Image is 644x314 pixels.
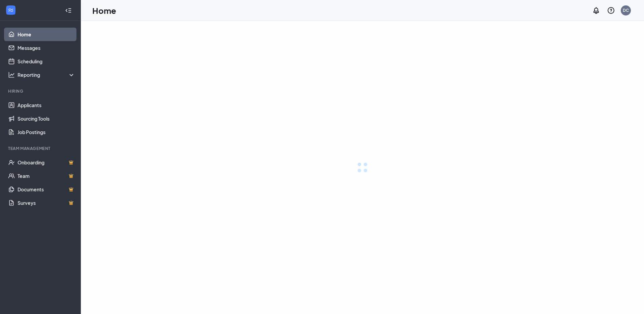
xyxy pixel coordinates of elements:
[18,196,75,210] a: SurveysCrown
[18,169,75,183] a: TeamCrown
[8,71,15,78] svg: Analysis
[18,55,75,68] a: Scheduling
[592,6,600,14] svg: Notifications
[92,5,116,16] h1: Home
[18,112,75,125] a: Sourcing Tools
[623,7,629,13] div: DC
[18,41,75,55] a: Messages
[18,156,75,169] a: OnboardingCrown
[8,146,74,151] div: Team Management
[607,6,615,14] svg: QuestionInfo
[18,183,75,196] a: DocumentsCrown
[7,7,14,13] svg: WorkstreamLogo
[18,71,75,78] div: Reporting
[18,125,75,139] a: Job Postings
[18,28,75,41] a: Home
[65,7,72,14] svg: Collapse
[8,88,74,94] div: Hiring
[18,98,75,112] a: Applicants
